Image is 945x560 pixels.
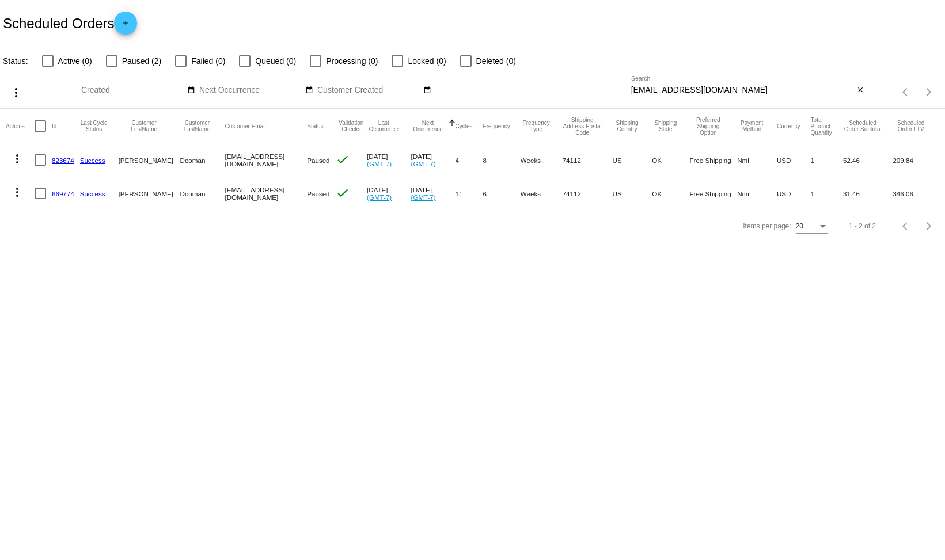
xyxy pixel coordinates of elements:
span: 20 [796,222,803,230]
button: Change sorting for NextOccurrenceUtc [411,120,445,132]
span: Active (0) [58,54,92,68]
button: Previous page [894,81,917,104]
button: Change sorting for Id [52,123,56,129]
a: Success [80,190,105,197]
mat-cell: Nmi [737,177,777,210]
button: Change sorting for Frequency [483,123,510,129]
button: Change sorting for Cycles [456,123,473,129]
span: Queued (0) [255,54,296,68]
h2: Scheduled Orders [3,12,137,35]
mat-cell: 209.84 [893,143,939,177]
button: Clear [855,85,867,97]
span: Paused [307,190,329,197]
mat-cell: 31.46 [843,177,893,210]
mat-cell: [EMAIL_ADDRESS][DOMAIN_NAME] [225,177,308,210]
a: 669774 [52,190,74,197]
mat-cell: [PERSON_NAME] [119,143,180,177]
button: Change sorting for FrequencyType [521,120,552,132]
a: (GMT-7) [367,160,392,167]
mat-header-cell: Validation Checks [336,109,367,143]
mat-icon: add [119,19,132,33]
mat-cell: US [613,143,652,177]
mat-cell: 6 [483,177,521,210]
mat-cell: 4 [456,143,483,177]
button: Previous page [894,215,917,238]
mat-select: Items per page: [796,223,828,231]
a: Success [80,157,105,164]
button: Change sorting for CustomerFirstName [119,120,170,132]
button: Change sorting for ShippingPostcode [563,117,602,136]
mat-cell: 346.06 [893,177,939,210]
span: Processing (0) [326,54,378,68]
mat-cell: [DATE] [367,143,411,177]
mat-cell: [DATE] [367,177,411,210]
mat-cell: OK [652,177,689,210]
span: Paused (2) [122,54,161,68]
mat-cell: Free Shipping [689,177,737,210]
span: Failed (0) [191,54,225,68]
mat-cell: 8 [483,143,521,177]
button: Change sorting for Subtotal [843,120,882,132]
mat-cell: [PERSON_NAME] [119,177,180,210]
mat-cell: [EMAIL_ADDRESS][DOMAIN_NAME] [225,143,308,177]
input: Customer Created [317,86,421,95]
button: Next page [917,81,940,104]
button: Next page [917,215,940,238]
a: 823674 [52,157,74,164]
mat-icon: check [336,186,350,200]
mat-cell: OK [652,143,689,177]
mat-cell: [DATE] [411,177,456,210]
button: Change sorting for ShippingState [652,120,679,132]
button: Change sorting for CustomerLastName [180,120,215,132]
mat-cell: Weeks [521,177,563,210]
a: (GMT-7) [411,160,436,167]
mat-cell: 1 [811,143,843,177]
mat-cell: 74112 [563,177,613,210]
mat-cell: [DATE] [411,143,456,177]
button: Change sorting for ShippingCountry [613,120,642,132]
mat-cell: 74112 [563,143,613,177]
mat-icon: date_range [423,86,431,95]
mat-cell: Dooman [180,143,225,177]
span: Deleted (0) [476,54,516,68]
button: Change sorting for LastProcessingCycleId [80,120,108,132]
mat-icon: date_range [187,86,195,95]
mat-cell: 1 [811,177,843,210]
input: Search [631,86,855,95]
mat-icon: close [856,86,864,95]
mat-icon: more_vert [9,86,23,100]
mat-cell: USD [777,143,811,177]
mat-icon: more_vert [10,152,24,166]
span: Paused [307,157,329,164]
button: Change sorting for CurrencyIso [777,123,800,129]
mat-cell: USD [777,177,811,210]
div: Items per page: [743,222,791,230]
button: Change sorting for Status [307,123,323,129]
button: Change sorting for LastOccurrenceUtc [367,120,400,132]
mat-header-cell: Total Product Quantity [811,109,843,143]
mat-header-cell: Actions [6,109,35,143]
a: (GMT-7) [411,193,436,201]
mat-cell: Dooman [180,177,225,210]
mat-cell: Weeks [521,143,563,177]
mat-icon: more_vert [10,185,24,199]
button: Change sorting for CustomerEmail [225,123,266,129]
div: 1 - 2 of 2 [849,222,876,230]
mat-cell: Nmi [737,143,777,177]
span: Status: [3,56,28,66]
a: (GMT-7) [367,193,392,201]
input: Created [81,86,185,95]
input: Next Occurrence [199,86,303,95]
mat-icon: check [336,153,350,166]
button: Change sorting for PaymentMethod.Type [737,120,766,132]
button: Change sorting for LifetimeValue [893,120,929,132]
button: Change sorting for PreferredShippingOption [689,117,727,136]
mat-icon: date_range [305,86,313,95]
mat-cell: 11 [456,177,483,210]
mat-cell: US [613,177,652,210]
mat-cell: Free Shipping [689,143,737,177]
mat-cell: 52.46 [843,143,893,177]
span: Locked (0) [408,54,446,68]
